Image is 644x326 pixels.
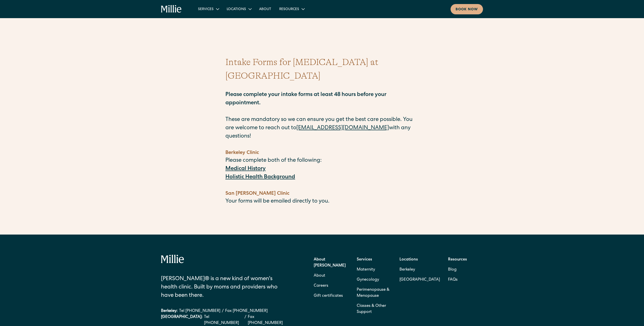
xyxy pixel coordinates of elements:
[225,83,419,141] p: These are mandatory so we can ensure you get the best care possible. You are welcome to reach out...
[225,175,295,180] a: Holistic Health Background
[225,150,259,155] strong: Berkeley Clinic
[225,166,266,172] a: Medical History
[357,301,392,317] a: Classes & Other Support
[161,308,178,314] div: Berkeley:
[225,157,419,165] p: Please complete both of the following:
[225,206,419,214] p: ‍
[161,5,182,13] a: home
[279,7,299,12] div: Resources
[296,125,389,131] a: [EMAIL_ADDRESS][DOMAIN_NAME]
[179,308,220,314] a: Tel [PHONE_NUMBER]
[357,265,375,275] a: Maternity
[357,275,379,285] a: Gynecology
[314,291,343,301] a: Gift certificates
[225,198,419,206] p: Your forms will be emailed directly to you.
[357,258,372,262] strong: Services
[255,5,275,13] a: About
[225,308,268,314] a: Fax [PHONE_NUMBER]
[399,258,418,262] strong: Locations
[225,182,419,190] p: ‍
[225,141,419,149] p: ‍
[225,92,386,106] strong: Please complete your intake forms at least 48 hours before your appointment.
[225,214,419,222] p: ‍
[314,258,346,268] strong: About [PERSON_NAME]
[451,4,483,14] a: Book now
[198,7,214,12] div: Services
[448,265,457,275] a: Blog
[275,5,308,13] div: Resources
[448,275,458,285] a: FAQs
[314,281,328,291] a: Careers
[222,308,224,314] div: /
[314,271,325,281] a: About
[227,7,246,12] div: Locations
[194,5,223,13] div: Services
[399,275,440,285] a: [GEOGRAPHIC_DATA]
[456,7,478,12] div: Book now
[399,265,440,275] a: Berkeley
[225,55,419,83] h1: Intake Forms for [MEDICAL_DATA] at [GEOGRAPHIC_DATA]
[225,191,289,196] strong: San [PERSON_NAME] Clinic
[161,275,279,300] div: [PERSON_NAME]® is a new kind of women's health clinic. Built by moms and providers who have been ...
[357,285,392,301] a: Perimenopause & Menopause
[223,5,255,13] div: Locations
[448,258,467,262] strong: Resources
